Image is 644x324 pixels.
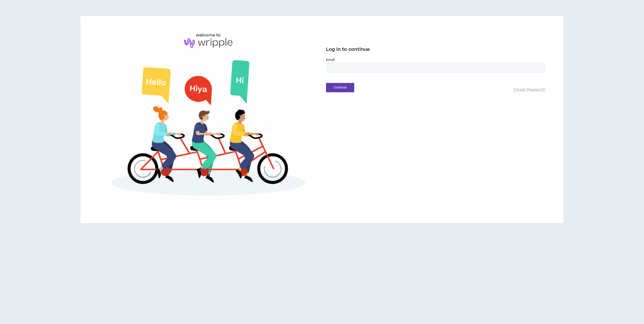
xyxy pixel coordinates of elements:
[326,58,545,62] label: Email
[184,38,232,48] img: logo-brand.png
[99,53,318,207] img: Welcome to Wripple
[326,83,354,92] button: Continue
[514,87,545,92] a: Forgot Password?
[196,32,221,38] h6: welcome to
[326,46,370,53] span: Log in to continue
